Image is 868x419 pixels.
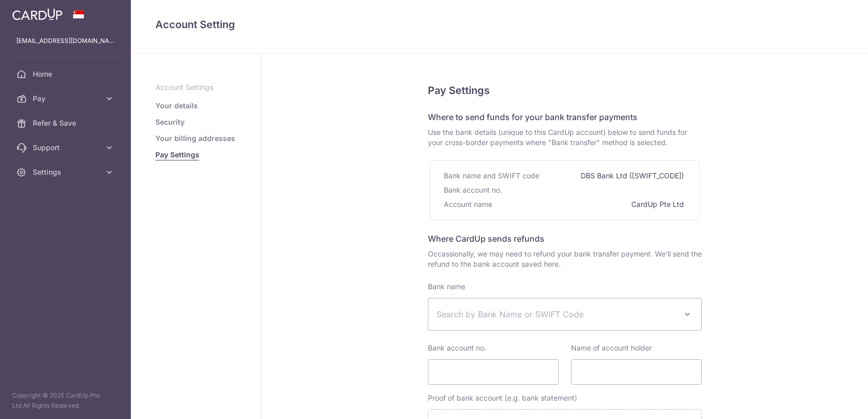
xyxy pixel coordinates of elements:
[155,101,198,111] a: Your details
[33,69,100,79] span: Home
[444,169,541,183] div: Bank name and SWIFT code
[33,167,100,177] span: Settings
[428,112,637,122] span: Where to send funds for your bank transfer payments
[33,118,100,128] span: Refer & Save
[631,197,686,212] div: CardUp Pte Ltd
[33,143,100,153] span: Support
[428,343,486,353] label: Bank account no.
[12,8,62,20] img: CardUp
[155,150,199,160] a: Pay Settings
[803,388,858,414] iframe: Opens a widget where you can find more information
[428,234,544,244] span: Where CardUp sends refunds
[428,127,702,148] span: Use the bank details (unique to this CardUp account) below to send funds for your cross-border pa...
[155,82,237,92] p: Account Settings
[444,197,494,212] div: Account name
[155,133,235,144] a: Your billing addresses
[581,169,686,183] div: DBS Bank Ltd ([SWIFT_CODE])
[428,282,465,292] label: Bank name
[444,183,504,197] div: Bank account no.
[428,393,577,403] label: Proof of bank account (e.g. bank statement)
[155,18,235,31] span: translation missing: en.refund_bank_accounts.show.title.account_setting
[33,94,100,104] span: Pay
[428,249,702,269] span: Occassionally, we may need to refund your bank transfer payment. We’ll send the refund to the ban...
[437,308,677,320] span: Search by Bank Name or SWIFT Code
[155,117,185,127] a: Security
[571,343,652,353] label: Name of account holder
[428,82,702,99] h5: Pay Settings
[16,36,115,46] p: [EMAIL_ADDRESS][DOMAIN_NAME]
